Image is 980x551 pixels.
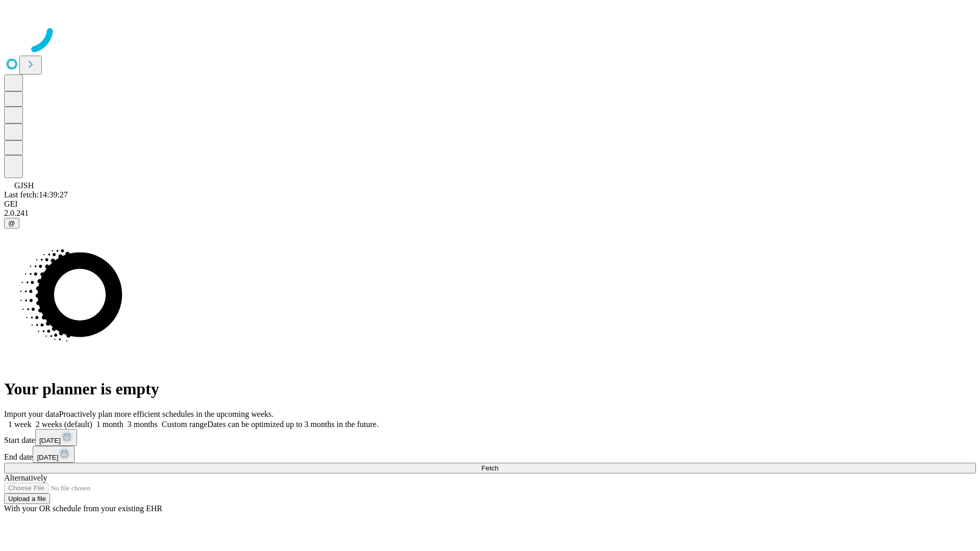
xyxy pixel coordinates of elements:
[4,410,59,418] span: Import your data
[4,493,50,504] button: Upload a file
[8,219,15,227] span: @
[481,464,498,472] span: Fetch
[4,429,976,446] div: Start date
[4,190,68,199] span: Last fetch: 14:39:27
[4,463,976,473] button: Fetch
[59,410,274,418] span: Proactively plan more efficient schedules in the upcoming weeks.
[39,437,61,444] span: [DATE]
[96,420,124,429] span: 1 month
[207,420,378,429] span: Dates can be optimized up to 3 months in the future.
[4,473,47,482] span: Alternatively
[4,446,976,463] div: End date
[128,420,158,429] span: 3 months
[4,218,19,229] button: @
[14,181,34,190] span: GJSH
[4,504,162,513] span: With your OR schedule from your existing EHR
[162,420,207,429] span: Custom range
[4,199,976,209] div: GEI
[37,454,58,461] span: [DATE]
[4,380,976,398] h1: Your planner is empty
[4,209,976,218] div: 2.0.241
[8,420,32,429] span: 1 week
[35,429,77,446] button: [DATE]
[36,420,92,429] span: 2 weeks (default)
[33,446,75,463] button: [DATE]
